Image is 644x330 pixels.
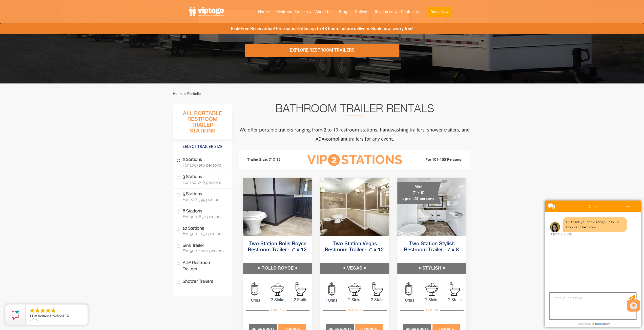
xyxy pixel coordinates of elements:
[50,307,56,314] li: 
[176,257,229,274] label: ADA Restroom Trailers
[404,241,460,253] a: Two Station Stylish Restroom Trailer : 7’x 8′
[183,91,201,97] li: Portfolio
[311,6,335,17] a: About Us
[299,153,410,167] h3: VIP Stations
[397,178,466,236] img: A mini restroom trailer with two separate stations and separate doors for males and females
[183,180,226,185] span: For 150-250 persons
[397,263,466,274] h5: STYLISH
[366,297,389,303] span: 2 Stalls
[296,282,306,296] img: an icon of stall
[289,297,312,303] span: 2 Stalls
[45,307,51,314] li: 
[243,178,312,236] img: Side view of two station restroom trailer with separate doors for males and females
[40,307,46,314] li: 
[254,6,273,17] a: Home
[542,197,644,330] iframe: Live Chat Box
[239,125,470,143] p: We offer portable trailers ranging from 2 to 10 restroom stations, handwashing trailers, shower t...
[183,231,226,236] span: For 500-1150 persons
[50,314,69,317] span: BROADCAST S.
[183,163,226,168] span: For 100-150 persons
[273,6,311,17] a: Restroom Trailers
[10,310,20,320] img: Review Rating
[328,154,340,166] span: 2
[397,6,424,17] a: Contact Us
[173,142,232,151] h4: Select Trailer Size
[335,6,351,17] a: Blog
[443,297,466,303] span: 2 Stalls
[405,282,412,296] img: an icon of urinal
[176,240,229,256] label: Sink Trailer
[176,276,229,287] label: Shower Trailers
[176,154,229,170] label: 2 Stations
[251,282,258,296] img: an icon of urinal
[176,189,229,204] label: 5 Stations
[348,283,361,296] img: an icon of sink
[30,314,84,318] span: by
[371,6,397,17] a: Resources
[183,197,226,202] span: For 200-399 persons
[397,182,441,204] div: Mini 7' x 8' upto 125 persons
[372,282,383,296] img: an icon of stall
[450,282,460,296] img: an icon of stall
[351,6,371,17] a: Gallery
[328,282,335,296] img: an icon of urinal
[176,171,229,187] label: 3 Stations
[346,307,363,313] div: #VIP V712
[176,206,229,222] label: 8 Stations
[243,152,299,167] li: Trailer Size: 7' X 12'
[320,178,389,236] img: Side view of two station restroom trailer with separate doors for males and females
[30,317,38,321] span: [DATE]
[30,314,31,317] span: 5
[176,223,229,239] label: 10 Stations
[397,297,420,303] span: 1 Urinal
[424,6,455,20] a: Book Now
[245,44,399,57] div: Explore Restroom Trailers
[320,297,343,303] span: 1 Urinal
[271,283,284,296] img: an icon of sink
[266,297,289,303] span: 2 Sinks
[425,283,438,296] img: an icon of sink
[243,263,312,274] h5: ROLLS ROYCE
[243,297,266,303] span: 1 Urinal
[420,297,443,303] span: 2 Sinks
[269,307,286,313] div: #VIP R712
[410,157,467,163] li: For 101-150 Persons
[247,241,307,253] a: Two Station Rolls Royce Restroom Trailer : 7′ x 12′
[34,307,40,314] li: 
[173,109,232,139] h3: All Portable Restroom Trailer Stations
[239,104,470,116] h2: Bathroom Trailer Rentals
[29,307,35,314] li: 
[183,249,226,253] span: For 500-1000 persons
[32,314,46,317] span: Star Rating
[325,241,385,253] a: Two Station Vegas Restroom Trailer : 7′ x 12′
[183,214,226,219] span: For 400-650 persons
[343,297,366,303] span: 2 Sinks
[428,7,451,17] button: Book Now
[320,263,389,274] h5: VEGAS
[424,307,440,313] div: #VIP S78
[173,92,182,96] a: Home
